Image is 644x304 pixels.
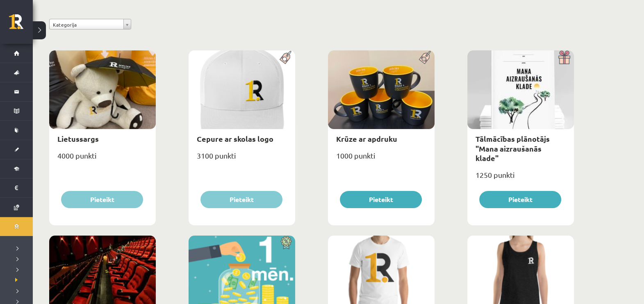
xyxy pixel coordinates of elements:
a: Rīgas 1. Tālmācības vidusskola [9,14,33,35]
button: Pieteikt [61,191,143,208]
div: 1000 punkti [328,149,435,169]
span: Kategorija [53,19,120,30]
button: Pieteikt [479,191,561,208]
a: Cepure ar skolas logo [197,134,273,143]
button: Pieteikt [200,191,282,208]
img: Populāra prece [416,50,435,64]
img: Populāra prece [277,50,295,64]
div: 1250 punkti [467,168,574,188]
button: Pieteikt [340,191,422,208]
img: Atlaide [277,236,295,250]
a: Tālmācības plānotājs "Mana aizraušanās klade" [476,134,550,163]
a: Kategorija [49,19,131,29]
div: 4000 punkti [49,149,156,169]
a: Lietussargs [57,134,99,143]
div: 3100 punkti [189,149,295,169]
a: Krūze ar apdruku [336,134,397,143]
img: Dāvana ar pārsteigumu [555,50,574,64]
